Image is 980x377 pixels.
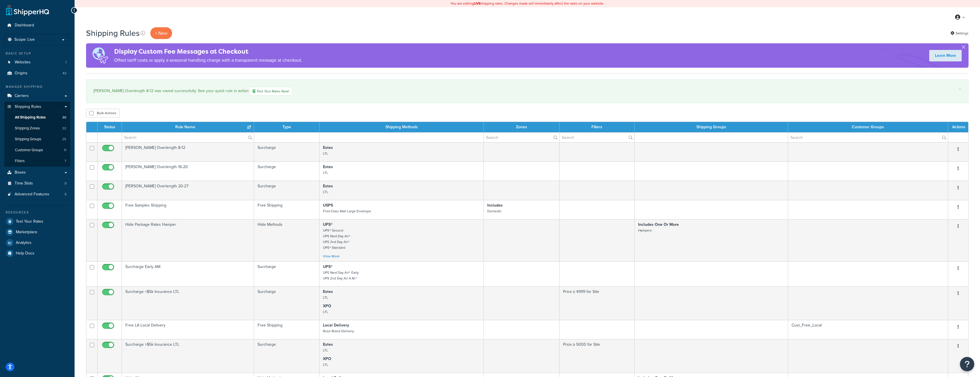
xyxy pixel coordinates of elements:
[122,181,254,200] td: [PERSON_NAME] Overlength 20-27
[86,109,120,117] button: Bulk Actions
[4,112,70,123] li: All Shipping Rules
[254,261,320,286] td: Surcharge
[4,68,70,79] li: Origins
[323,356,331,362] strong: XPO
[86,43,114,68] img: duties-banner-06bc72dcb5fe05cb3f9472aba00be2ae8eb53ab6f0d8bb03d382ba314ac3c341.png
[323,295,328,300] small: LTL
[323,348,328,353] small: LTL
[15,181,33,186] span: Time Slots
[15,159,25,164] span: Filters
[63,71,67,76] span: 42
[4,156,70,166] li: Filters
[122,219,254,261] td: Hide Package Rates Hamper
[4,238,70,248] a: Analytics
[4,189,70,200] a: Advanced Features 5
[62,137,66,142] span: 25
[4,91,70,101] a: Carriers
[254,122,320,132] th: Type
[788,320,948,339] td: Cust_Free_Local
[323,329,354,334] small: Rose Brand Delivery
[319,122,484,132] th: Shipping Methods
[323,164,333,170] strong: Estes
[254,286,320,320] td: Surcharge
[560,122,635,132] th: Filters
[4,102,70,112] a: Shipping Rules
[114,47,302,56] h4: Display Custom Fee Messages at Checkout
[4,178,70,189] a: Time Slots 0
[122,320,254,339] td: Free LA Local Delivery
[4,123,70,134] a: Shipping Zones 22
[15,60,31,65] span: Websites
[254,181,320,200] td: Surcharge
[323,145,333,151] strong: Estes
[15,137,41,142] span: Shipping Groups
[788,122,948,132] th: Customer Groups
[15,115,46,120] span: All Shipping Rules
[254,142,320,162] td: Surcharge
[15,192,49,197] span: Advanced Features
[65,192,67,197] span: 5
[323,189,328,195] small: LTL
[16,219,43,224] span: Test Your Rates
[114,56,302,64] p: Offset tariff costs or apply a seasonal handling charge with a transparent message at checkout.
[4,68,70,79] a: Origins 42
[16,251,34,256] span: Help Docs
[487,209,502,214] small: Domestic
[323,264,333,270] strong: UPS®
[15,170,26,175] span: Boxes
[638,228,652,233] small: Hampers
[560,286,635,320] td: Price ≤ 4999 for Site
[4,167,70,178] a: Boxes
[323,209,371,214] small: First-Class Mail Large Envelope
[254,200,320,219] td: Free Shipping
[4,216,70,227] a: Test Your Rates
[122,162,254,181] td: [PERSON_NAME] Overlength 16-20
[474,1,481,6] b: LIVE
[487,202,503,208] strong: Includes
[15,126,40,131] span: Shipping Zones
[960,357,974,371] button: Open Resource Center
[4,134,70,145] a: Shipping Groups 25
[4,227,70,237] a: Marketplace
[122,261,254,286] td: Surcharge Early AM
[323,183,333,189] strong: Estes
[14,37,35,42] span: Scope: Live
[4,84,70,89] div: Manage Shipping
[122,200,254,219] td: Free Samples Shipping
[122,142,254,162] td: [PERSON_NAME] Overlength 8-12
[15,94,29,98] span: Carriers
[560,133,634,142] input: Search
[4,145,70,156] a: Customer Groups 11
[15,148,43,153] span: Customer Groups
[323,341,333,347] strong: Estes
[323,289,333,295] strong: Estes
[4,248,70,259] a: Help Docs
[4,102,70,167] li: Shipping Rules
[484,122,559,132] th: Zones
[122,122,254,132] th: Rule Name : activate to sort column ascending
[4,189,70,200] li: Advanced Features
[250,87,292,96] a: Test Your Rates Now!
[254,219,320,261] td: Hide Methods
[4,178,70,189] li: Time Slots
[62,126,66,131] span: 22
[4,20,70,31] a: Dashboard
[65,159,66,164] span: 7
[323,221,333,228] strong: UPS®
[15,23,34,28] span: Dashboard
[323,202,333,208] strong: USPS
[4,156,70,166] a: Filters 7
[254,339,320,373] td: Surcharge
[635,122,788,132] th: Shipping Groups
[65,60,67,65] span: 1
[560,339,635,373] td: Price ≥ 5000 for Site
[254,320,320,339] td: Free Shipping
[64,148,66,153] span: 11
[323,254,340,259] a: View More
[4,123,70,134] li: Shipping Zones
